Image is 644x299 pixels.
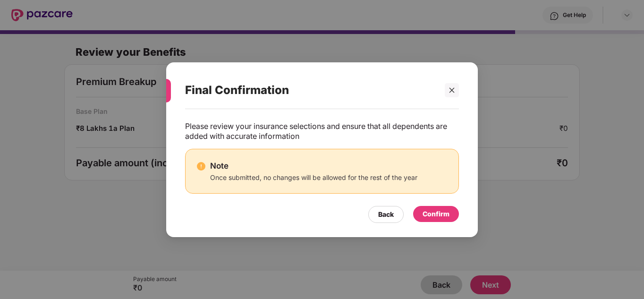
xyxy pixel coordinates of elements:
div: Once submitted, no changes will be allowed for the rest of the year [210,172,417,181]
div: Confirm [423,208,449,219]
div: Back [378,209,394,219]
img: svg+xml;base64,PHN2ZyBpZD0iRGFuZ2VyX2FsZXJ0IiBkYXRhLW5hbWU9IkRhbmdlciBhbGVydCIgeG1sbnM9Imh0dHA6Ly... [197,162,205,170]
span: close [449,86,455,93]
div: Please review your insurance selections and ensure that all dependents are added with accurate in... [185,121,459,141]
div: Note [210,160,417,171]
div: Final Confirmation [185,72,436,109]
